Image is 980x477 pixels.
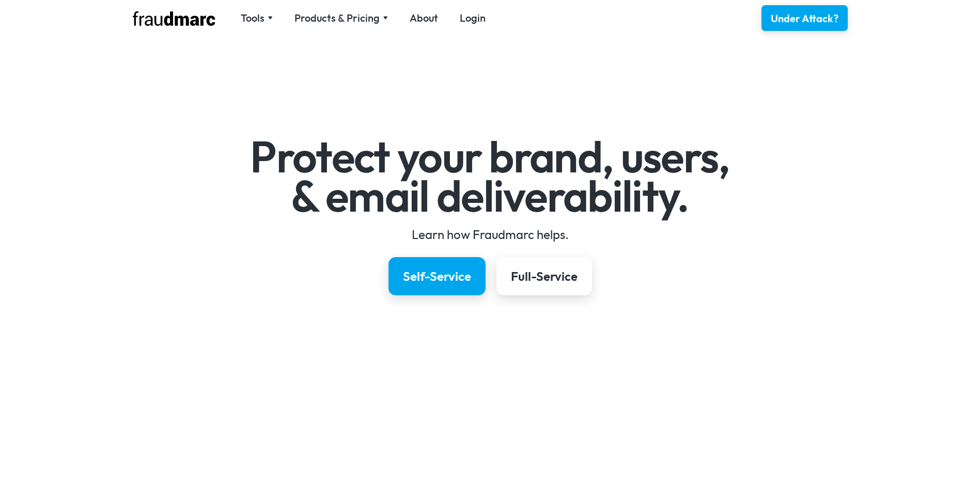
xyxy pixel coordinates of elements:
a: Under Attack? [761,5,848,31]
div: Learn how Fraudmarc helps. [190,226,790,243]
a: Self-Service [388,257,486,295]
div: Products & Pricing [294,11,388,25]
div: Tools [241,11,273,25]
a: About [410,11,438,25]
div: Full-Service [511,268,578,284]
a: Login [460,11,486,25]
h1: Protect your brand, users, & email deliverability. [190,137,790,215]
div: Under Attack? [771,11,838,26]
a: Full-Service [496,257,592,295]
div: Products & Pricing [294,11,380,25]
div: Tools [241,11,265,25]
div: Self-Service [403,268,471,284]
